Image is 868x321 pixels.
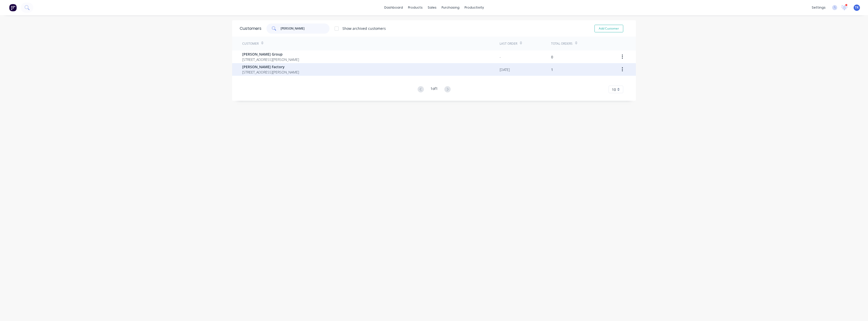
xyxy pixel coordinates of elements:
div: Show archived customers [342,26,386,31]
span: [STREET_ADDRESS][PERSON_NAME] [242,69,299,75]
input: Search customers... [281,23,330,34]
a: dashboard [382,4,405,11]
span: [PERSON_NAME] Group [242,52,299,57]
div: Total Orders [551,41,573,46]
div: 1 [551,67,553,72]
img: Factory [9,4,17,11]
button: Add Customer [594,25,623,32]
div: - [500,54,501,60]
div: Customers [240,26,261,32]
div: products [405,4,425,11]
div: Last Order [500,41,517,46]
div: Customer [242,41,259,46]
span: [STREET_ADDRESS][PERSON_NAME] [242,57,299,62]
div: 0 [551,54,553,60]
span: [PERSON_NAME] Factory [242,64,299,69]
span: 10 [612,87,616,92]
div: sales [425,4,439,11]
div: settings [809,4,828,11]
div: 1 of 1 [430,86,438,93]
div: productivity [462,4,486,11]
div: [DATE] [500,67,510,72]
span: TR [855,5,859,10]
div: purchasing [439,4,462,11]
